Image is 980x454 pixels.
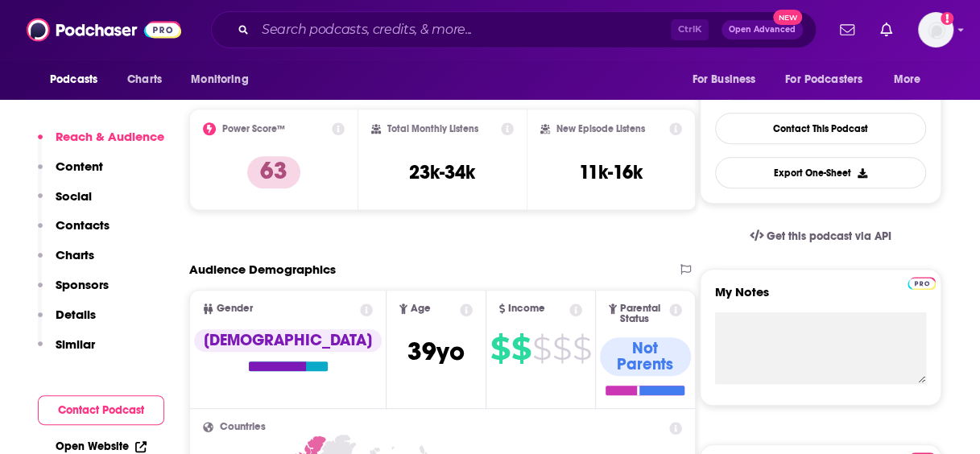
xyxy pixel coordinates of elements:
a: Open Website [56,440,147,453]
p: Reach & Audience [56,129,164,144]
span: New [773,10,802,25]
button: Contact Podcast [38,395,164,425]
button: Content [38,159,103,188]
button: open menu [775,64,886,95]
a: Show notifications dropdown [833,16,861,43]
h2: Total Monthly Listens [387,123,478,134]
span: Monitoring [191,68,248,91]
span: Open Advanced [729,26,796,34]
div: [DEMOGRAPHIC_DATA] [194,329,382,352]
span: $ [511,336,531,361]
span: For Business [692,68,755,91]
h2: New Episode Listens [556,123,645,134]
button: Charts [38,247,94,277]
div: Not Parents [600,337,691,376]
a: Pro website [908,274,936,290]
button: Open AdvancedNew [722,20,803,39]
div: Search podcasts, credits, & more... [211,11,817,48]
span: 39 yo [407,336,465,367]
span: $ [490,336,510,361]
button: Reach & Audience [38,129,164,159]
button: Social [38,188,92,218]
span: Parental Status [620,303,667,324]
button: open menu [39,64,118,95]
span: $ [573,336,591,361]
h3: 11k-16k [579,160,643,184]
span: Ctrl K [671,19,709,40]
a: Charts [117,64,172,95]
span: Podcasts [50,68,97,91]
button: Details [38,307,96,336]
h2: Audience Demographics [189,262,336,277]
span: Age [411,303,431,314]
p: Social [56,188,92,204]
button: Similar [38,336,95,366]
img: User Profile [918,12,953,47]
img: Podchaser - Follow, Share and Rate Podcasts [27,14,181,45]
label: My Notes [715,284,926,312]
h3: 23k-34k [409,160,475,184]
span: Get this podcast via API [767,229,891,243]
span: $ [532,336,551,361]
button: Sponsors [38,277,109,307]
span: Logged in as PUPPublicity [918,12,953,47]
input: Search podcasts, credits, & more... [255,17,671,43]
span: Income [508,303,545,314]
button: open menu [883,64,941,95]
p: Similar [56,336,95,352]
p: Details [56,307,96,322]
p: 63 [247,156,300,188]
p: Charts [56,247,94,262]
button: Contacts [38,217,110,247]
img: Podchaser Pro [908,277,936,290]
span: For Podcasters [785,68,862,91]
span: More [894,68,921,91]
a: Get this podcast via API [737,217,904,256]
span: Gender [217,303,253,314]
button: open menu [180,64,269,95]
span: Charts [127,68,162,91]
span: $ [552,336,571,361]
button: Export One-Sheet [715,157,926,188]
button: Show profile menu [918,12,953,47]
span: Countries [220,422,266,432]
h2: Power Score™ [222,123,285,134]
a: Contact This Podcast [715,113,926,144]
p: Contacts [56,217,110,233]
a: Show notifications dropdown [874,16,899,43]
p: Sponsors [56,277,109,292]
button: open menu [680,64,775,95]
svg: Add a profile image [941,12,953,25]
p: Content [56,159,103,174]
